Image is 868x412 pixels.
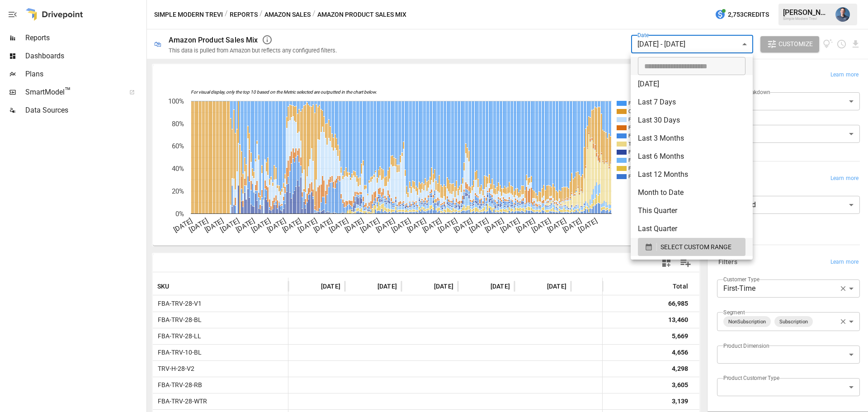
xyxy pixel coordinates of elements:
[631,75,753,93] li: [DATE]
[631,93,753,111] li: Last 7 Days
[631,129,753,147] li: Last 3 Months
[631,166,753,184] li: Last 12 Months
[631,147,753,166] li: Last 6 Months
[631,202,753,220] li: This Quarter
[660,242,731,253] span: SELECT CUSTOM RANGE
[631,220,753,238] li: Last Quarter
[631,111,753,129] li: Last 30 Days
[638,238,745,256] button: SELECT CUSTOM RANGE
[631,184,753,202] li: Month to Date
